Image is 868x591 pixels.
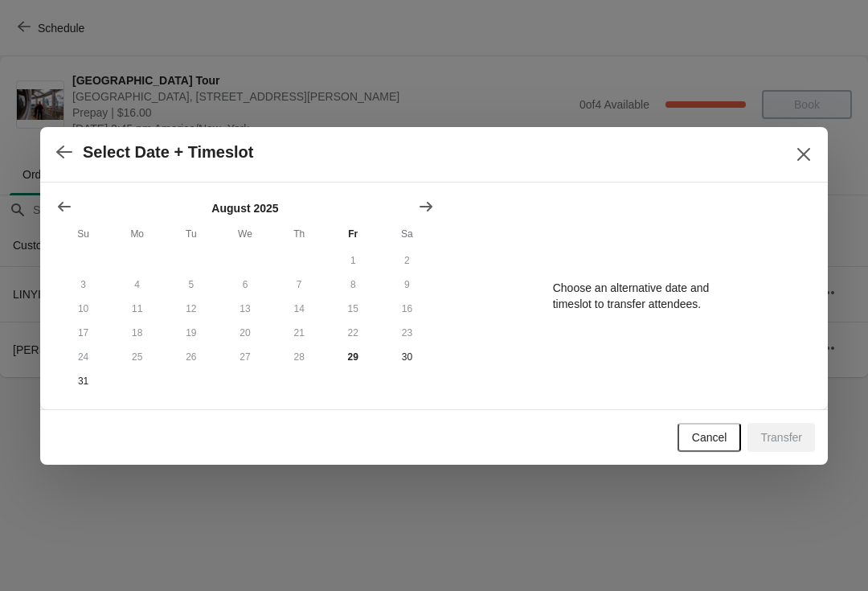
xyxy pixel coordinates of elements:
button: Tuesday August 12 2025 [164,297,218,321]
button: Today Friday August 29 2025 [326,345,380,369]
button: Cancel [678,423,742,452]
button: Saturday August 23 2025 [380,321,434,345]
button: Sunday August 24 2025 [56,345,110,369]
button: Thursday August 28 2025 [272,345,326,369]
th: Sunday [56,220,110,248]
button: Monday August 18 2025 [110,321,164,345]
button: Thursday August 7 2025 [272,273,326,297]
button: Show next month, September 2025 [411,192,440,221]
span: Cancel [692,431,727,444]
button: Friday August 1 2025 [326,248,380,273]
th: Monday [110,220,164,248]
button: Sunday August 10 2025 [56,297,110,321]
button: Thursday August 14 2025 [272,297,326,321]
th: Saturday [380,220,434,248]
button: Sunday August 3 2025 [56,273,110,297]
button: Tuesday August 19 2025 [164,321,218,345]
button: Tuesday August 26 2025 [164,345,218,369]
button: Wednesday August 6 2025 [218,273,272,297]
button: Wednesday August 27 2025 [218,345,272,369]
button: Monday August 25 2025 [110,345,164,369]
button: Sunday August 31 2025 [56,369,110,393]
button: Tuesday August 5 2025 [164,273,218,297]
button: Close [789,140,818,169]
p: Choose an alternative date and timeslot to transfer attendees. [553,280,710,312]
button: Saturday August 2 2025 [380,248,434,273]
button: Monday August 4 2025 [110,273,164,297]
button: Sunday August 17 2025 [56,321,110,345]
button: Friday August 15 2025 [326,297,380,321]
button: Show previous month, July 2025 [50,192,79,221]
th: Friday [326,220,380,248]
th: Tuesday [164,220,218,248]
h2: Select Date + Timeslot [83,143,254,162]
button: Saturday August 16 2025 [380,297,434,321]
button: Monday August 11 2025 [110,297,164,321]
button: Friday August 8 2025 [326,273,380,297]
button: Saturday August 9 2025 [380,273,434,297]
th: Wednesday [218,220,272,248]
button: Wednesday August 20 2025 [218,321,272,345]
button: Saturday August 30 2025 [380,345,434,369]
th: Thursday [272,220,326,248]
button: Thursday August 21 2025 [272,321,326,345]
button: Wednesday August 13 2025 [218,297,272,321]
button: Friday August 22 2025 [326,321,380,345]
